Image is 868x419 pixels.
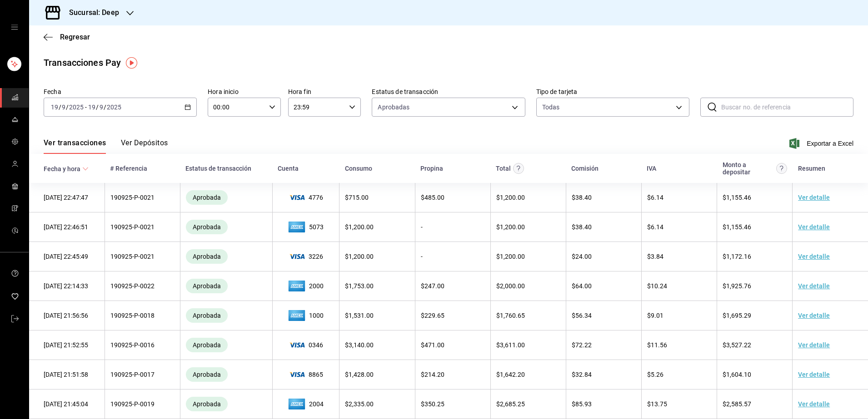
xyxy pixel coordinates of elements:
[121,138,168,154] button: Ver Depósitos
[29,301,105,330] td: [DATE] 21:56:56
[723,400,751,408] span: $ 2,585.57
[496,282,525,290] span: $ 2,000.00
[723,371,751,378] span: $ 1,604.10
[496,341,525,349] span: $ 3,611.00
[572,400,592,408] span: $ 85.93
[723,341,751,349] span: $ 3,527.22
[798,253,830,260] a: Ver detalle
[345,194,369,201] span: $ 715.00
[105,389,180,419] td: 190925-P-0019
[798,312,830,319] a: Ver detalle
[44,165,80,173] div: Fecha y hora
[104,104,106,111] span: /
[189,253,224,260] span: Aprobada
[345,253,374,260] span: $ 1,200.00
[29,330,105,360] td: [DATE] 21:52:55
[721,98,853,116] input: Buscar no. de referencia
[44,56,121,69] div: Transacciones Pay
[345,400,374,408] span: $ 2,335.00
[50,104,59,111] input: --
[189,223,224,231] span: Aprobada
[105,271,180,301] td: 190925-P-0022
[44,89,197,95] label: Fecha
[647,253,663,260] span: $ 3.84
[186,308,228,323] div: Transacciones cobradas de manera exitosa.
[572,282,592,290] span: $ 64.00
[99,104,104,111] input: --
[69,104,84,111] input: ----
[372,89,525,95] label: Estatus de transacción
[496,371,525,378] span: $ 1,642.20
[186,220,228,234] div: Transacciones cobradas de manera exitosa.
[647,282,667,290] span: $ 10.24
[105,301,180,330] td: 190925-P-0018
[572,341,592,349] span: $ 72.22
[572,253,592,260] span: $ 24.00
[66,104,69,111] span: /
[110,165,147,172] div: # Referencia
[421,194,444,201] span: $ 485.00
[345,371,374,378] span: $ 1,428.00
[186,397,228,411] div: Transacciones cobradas de manera exitosa.
[62,7,119,18] h3: Sucursal: Deep
[85,104,87,111] span: -
[96,104,99,111] span: /
[496,223,525,231] span: $ 1,200.00
[723,312,751,319] span: $ 1,695.29
[59,104,61,111] span: /
[415,212,490,242] td: -
[186,279,228,293] div: Transacciones cobradas de manera exitosa.
[189,371,224,378] span: Aprobada
[345,312,374,319] span: $ 1,531.00
[278,253,334,260] span: 3226
[647,341,667,349] span: $ 11.56
[185,165,251,172] div: Estatus de transacción
[421,341,444,349] span: $ 471.00
[189,312,224,319] span: Aprobada
[421,282,444,290] span: $ 247.00
[791,138,853,149] button: Exportar a Excel
[186,338,228,352] div: Transacciones cobradas de manera exitosa.
[378,103,409,112] span: Aprobadas
[496,253,525,260] span: $ 1,200.00
[415,242,490,271] td: -
[647,371,663,378] span: $ 5.26
[278,341,334,349] span: 0346
[776,163,787,174] svg: Este es el monto resultante del total pagado menos comisión e IVA. Esta será la parte que se depo...
[496,165,511,172] div: Total
[798,194,830,201] a: Ver detalle
[421,312,444,319] span: $ 229.65
[798,223,830,231] a: Ver detalle
[723,282,751,290] span: $ 1,925.76
[723,253,751,260] span: $ 1,172.16
[106,104,122,111] input: ----
[345,282,374,290] span: $ 1,753.00
[105,330,180,360] td: 190925-P-0016
[29,212,105,242] td: [DATE] 22:46:51
[105,360,180,389] td: 190925-P-0017
[798,400,830,408] a: Ver detalle
[421,371,444,378] span: $ 214.20
[571,165,599,172] div: Comisión
[496,312,525,319] span: $ 1,760.65
[421,400,444,408] span: $ 350.25
[189,400,224,408] span: Aprobada
[186,190,228,205] div: Transacciones cobradas de manera exitosa.
[723,194,751,201] span: $ 1,155.46
[647,223,663,231] span: $ 6.14
[278,220,334,234] span: 5073
[288,89,361,95] label: Hora fin
[345,341,374,349] span: $ 3,140.00
[647,312,663,319] span: $ 9.01
[798,165,825,172] div: Resumen
[647,165,656,172] div: IVA
[278,194,334,201] span: 4776
[345,223,374,231] span: $ 1,200.00
[44,165,89,173] span: Fecha y hora
[189,282,224,290] span: Aprobada
[723,223,751,231] span: $ 1,155.46
[647,400,667,408] span: $ 13.75
[44,138,106,154] button: Ver transacciones
[536,89,689,95] label: Tipo de tarjeta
